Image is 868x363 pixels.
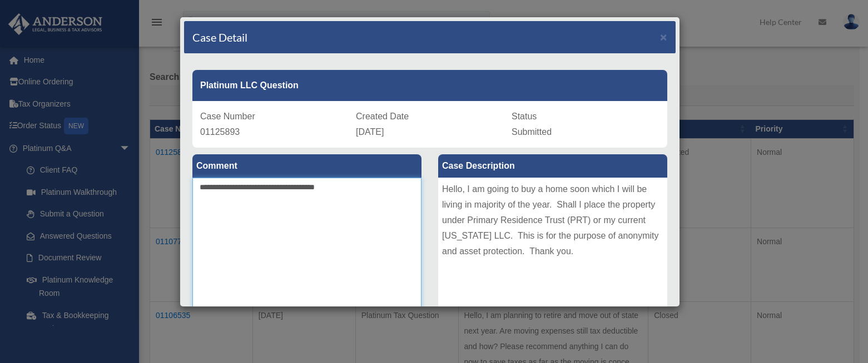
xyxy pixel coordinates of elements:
[200,127,240,137] span: 01125893
[660,31,667,43] span: ×
[512,127,552,137] span: Submitted
[438,154,667,178] label: Case Description
[192,154,421,178] label: Comment
[356,127,384,137] span: [DATE]
[192,29,247,45] h4: Case Detail
[356,112,409,121] span: Created Date
[438,178,667,344] div: Hello, I am going to buy a home soon which I will be living in majority of the year. Shall I plac...
[200,112,255,121] span: Case Number
[660,31,667,43] button: Close
[512,112,537,121] span: Status
[192,70,667,101] div: Platinum LLC Question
